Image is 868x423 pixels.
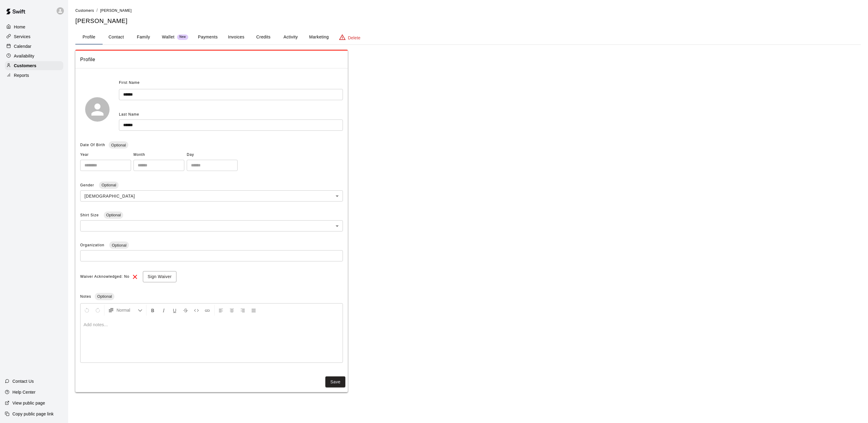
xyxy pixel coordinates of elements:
p: Delete [348,35,360,41]
button: Format Bold [148,305,158,316]
span: Organization [80,243,106,247]
span: Gender [80,183,95,187]
span: Last Name [119,112,139,116]
button: Payments [193,30,222,44]
p: Wallet [162,34,175,40]
span: Optional [95,294,114,299]
span: Optional [104,213,123,217]
span: Normal [117,307,138,313]
p: Contact Us [12,378,34,384]
button: Center Align [227,305,237,316]
span: Day [187,150,238,160]
button: Contact [103,30,130,44]
span: Shirt Size [80,213,100,217]
button: Family [130,30,157,44]
span: Date Of Birth [80,143,105,147]
nav: breadcrumb [75,7,861,14]
h5: [PERSON_NAME] [75,17,861,25]
a: Reports [5,71,63,80]
p: Calendar [14,43,31,49]
button: Marketing [304,30,334,44]
button: Justify Align [248,305,259,316]
span: Profile [80,56,343,64]
p: Copy public page link [12,411,54,417]
span: Optional [99,183,118,187]
button: Save [325,376,345,388]
button: Format Underline [169,305,180,316]
div: [DEMOGRAPHIC_DATA] [80,190,343,202]
p: Reports [14,72,29,78]
button: Sign Waiver [143,271,176,282]
span: Optional [109,143,128,147]
button: Redo [93,305,103,316]
button: Invoices [222,30,250,44]
span: First Name [119,78,140,88]
button: Insert Code [191,305,202,316]
span: Optional [109,243,129,248]
button: Left Align [216,305,226,316]
span: Month [133,150,184,160]
button: Activity [277,30,304,44]
button: Undo [82,305,92,316]
span: [PERSON_NAME] [100,8,132,13]
a: Services [5,32,63,41]
button: Formatting Options [106,305,145,316]
p: Services [14,34,31,40]
span: Notes [80,294,91,299]
li: / [97,7,98,14]
button: Profile [75,30,103,44]
a: Customers [5,61,63,70]
button: Credits [250,30,277,44]
p: Home [14,24,25,30]
div: basic tabs example [75,30,861,44]
span: New [177,35,188,39]
a: Home [5,22,63,31]
a: Customers [75,8,94,13]
button: Insert Link [202,305,212,316]
a: Calendar [5,42,63,51]
p: View public page [12,400,45,406]
p: Availability [14,53,35,59]
p: Customers [14,63,36,69]
a: Availability [5,51,63,61]
button: Format Italics [159,305,169,316]
button: Right Align [238,305,248,316]
span: Waiver Acknowledged: No [80,272,130,282]
p: Help Center [12,389,35,395]
button: Format Strikethrough [180,305,191,316]
span: Year [80,150,131,160]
